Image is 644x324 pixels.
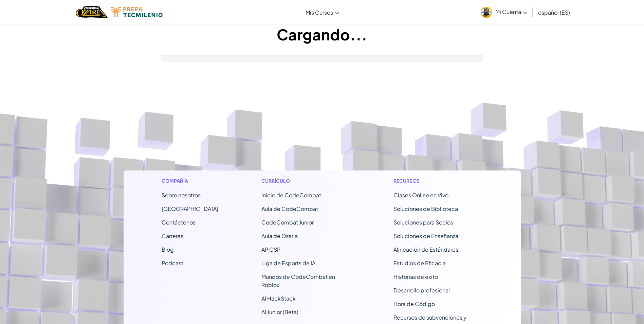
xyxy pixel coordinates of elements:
[261,246,280,253] a: AP CSP
[393,192,448,199] a: Clases Online en Vivo
[261,295,296,302] a: AI HackStack
[306,9,333,16] span: Mis Cursos
[162,232,183,239] a: Carreras
[393,259,446,267] a: Estudios de Eficacia
[162,259,183,267] a: Podcast
[261,192,321,199] span: Inicio de CodeCombat
[162,177,218,184] h1: Compañía
[261,308,298,316] a: AI Junior (Beta)
[261,259,315,267] a: Liga de Esports de IA
[162,246,174,253] a: Blog
[111,7,163,17] img: Tecmilenio logo
[538,9,570,16] span: español (ES)
[393,300,435,307] a: Hora de Código
[495,8,527,15] span: Mi Cuenta
[393,219,453,226] a: Soluciones para Socios
[393,287,450,294] a: Desarrollo profesional
[76,5,107,19] img: Home
[261,232,298,239] a: Aula de Ozaria
[162,205,218,212] a: [GEOGRAPHIC_DATA]
[261,273,335,288] a: Mundos de CodeCombat en Roblox
[393,232,458,239] a: Soluciones de Enseñanza
[162,219,196,226] span: Contáctenos
[261,177,351,184] h1: Currículo
[393,246,458,253] a: Alineación de Estándares
[393,177,483,184] h1: Recursos
[162,192,201,199] a: Sobre nosotros
[76,5,107,19] a: Ozaria by CodeCombat logo
[302,3,343,21] a: Mis Cursos
[261,205,318,212] a: Aula de CodeCombat
[481,7,492,18] img: avatar
[477,1,531,23] a: Mi Cuenta
[393,273,438,280] a: Historias de éxito
[535,3,573,21] a: español (ES)
[393,205,458,212] a: Soluciones de Biblioteca
[261,219,314,226] a: CodeCombat Junior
